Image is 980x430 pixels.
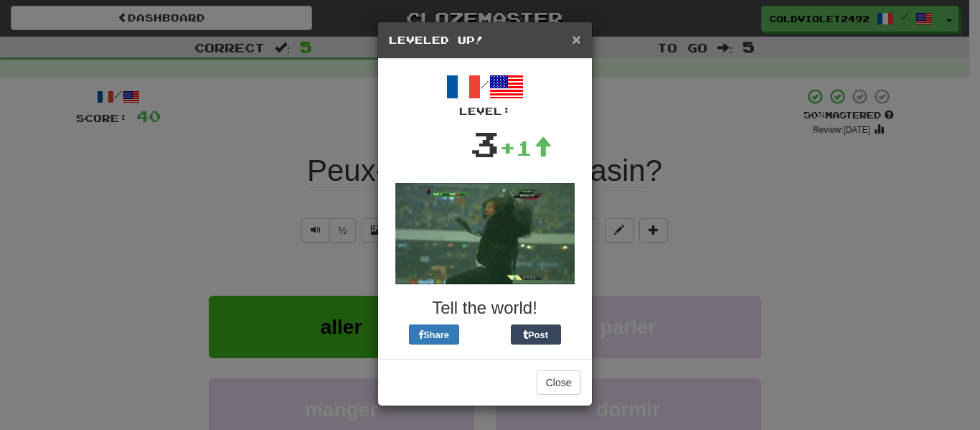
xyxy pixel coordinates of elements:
[499,134,552,162] div: +1
[511,324,561,345] button: Post
[572,31,580,47] span: ×
[389,33,581,47] h5: Leveled Up!
[409,324,459,345] button: Share
[395,183,575,284] img: soccer-coach-2-a9306edb2ed3f6953285996bb4238f2040b39cbea5cfbac61ac5b5c8179d3151.gif
[389,104,581,118] div: Level:
[537,370,581,395] button: Close
[470,118,499,169] div: 3
[389,70,581,118] div: /
[459,324,511,345] iframe: X Post Button
[389,299,581,317] h3: Tell the world!
[572,32,580,47] button: Close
